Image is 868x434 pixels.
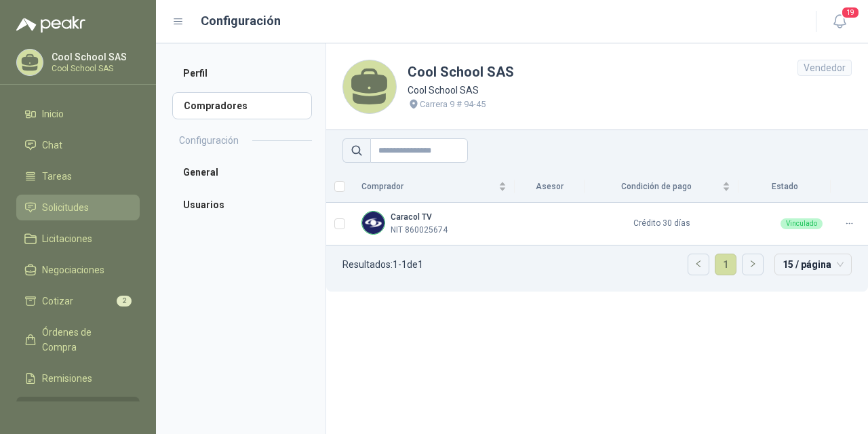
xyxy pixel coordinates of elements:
[52,64,136,73] p: Cool School SAS
[715,254,736,275] a: 1
[42,138,62,153] span: Chat
[391,212,432,222] b: Caracol TV
[420,98,486,111] p: Carrera 9 # 94-45
[16,319,140,360] a: Órdenes de Compra
[742,254,764,275] li: Página siguiente
[172,159,312,186] a: General
[781,218,823,229] div: Vinculado
[797,60,852,76] div: Vendedor
[585,171,738,203] th: Condición de pago
[688,254,709,275] li: Página anterior
[774,254,852,275] div: tamaño de página
[688,254,709,275] button: left
[179,133,239,148] h2: Configuración
[16,195,140,220] a: Solicitudes
[16,16,85,33] img: Logo peakr
[201,12,281,31] h1: Configuración
[353,171,515,203] th: Comprador
[16,257,140,283] a: Negociaciones
[783,254,844,275] span: 15 / página
[16,163,140,189] a: Tareas
[16,226,140,252] a: Licitaciones
[16,101,140,127] a: Inicio
[42,371,92,386] span: Remisiones
[117,296,132,307] span: 2
[42,294,73,309] span: Cotizar
[749,260,757,268] span: right
[593,180,719,193] span: Condición de pago
[42,200,89,215] span: Solicitudes
[42,325,127,355] span: Órdenes de Compra
[408,62,514,83] h1: Cool School SAS
[42,231,92,246] span: Licitaciones
[342,260,423,269] p: Resultados: 1 - 1 de 1
[515,171,585,203] th: Asesor
[16,366,140,391] a: Remisiones
[172,60,312,87] a: Perfil
[361,180,496,193] span: Comprador
[172,191,312,218] a: Usuarios
[408,83,514,98] p: Cool School SAS
[16,288,140,314] a: Cotizar2
[52,52,136,62] p: Cool School SAS
[391,224,448,237] p: NIT 860025674
[362,212,384,234] img: Company Logo
[715,254,736,275] li: 1
[827,9,852,34] button: 19
[743,254,763,275] button: right
[172,92,312,119] a: Compradores
[42,169,72,184] span: Tareas
[841,6,860,19] span: 19
[16,132,140,158] a: Chat
[694,260,703,268] span: left
[42,106,64,121] span: Inicio
[585,203,738,245] td: Crédito 30 días
[42,262,104,277] span: Negociaciones
[738,171,831,203] th: Estado
[16,397,140,422] a: Configuración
